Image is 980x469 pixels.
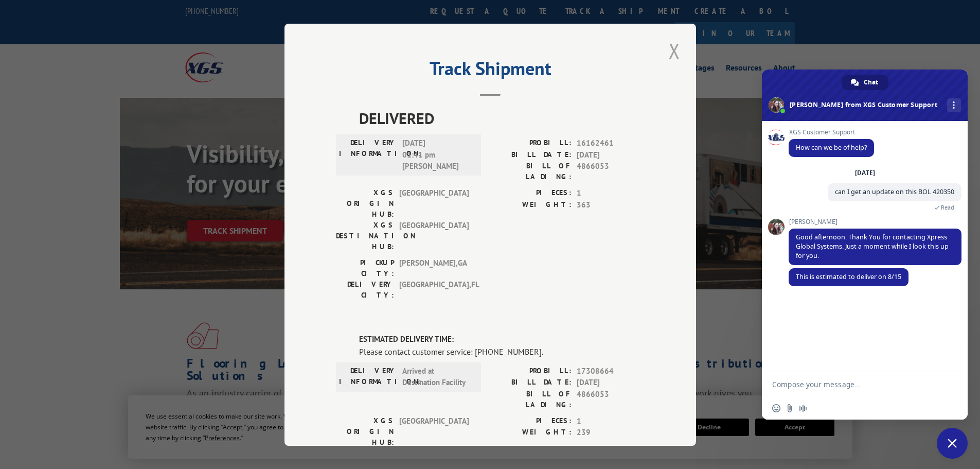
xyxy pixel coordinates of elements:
textarea: Compose your message... [772,371,937,397]
span: [DATE] [577,377,645,389]
span: This is estimated to deliver on 8/15 [796,272,901,281]
span: 363 [577,199,645,211]
label: WEIGHT: [490,427,572,439]
div: Please contact customer service: [PHONE_NUMBER]. [359,345,645,357]
span: [GEOGRAPHIC_DATA] [399,220,469,252]
a: Close chat [937,428,968,459]
span: 239 [577,427,645,439]
span: Read [941,204,954,211]
label: DELIVERY INFORMATION: [339,137,397,172]
span: 1 [577,415,645,427]
label: DELIVERY CITY: [336,279,394,301]
label: PROBILL: [490,137,572,149]
label: PROBILL: [490,365,572,377]
label: XGS ORIGIN HUB: [336,415,394,447]
label: BILL OF LADING: [490,388,572,410]
span: 17308664 [577,365,645,377]
label: PICKUP CITY: [336,257,394,279]
span: Good afternoon. Thank You for contacting Xpress Global Systems. Just a moment while I look this u... [796,233,949,260]
span: Audio message [799,404,807,412]
span: [PERSON_NAME] [789,218,961,225]
label: WEIGHT: [490,199,572,211]
label: PIECES: [490,187,572,199]
span: [GEOGRAPHIC_DATA] [399,187,469,220]
label: BILL OF LADING: [490,161,572,182]
span: Chat [864,75,878,90]
label: XGS DESTINATION HUB: [336,220,394,252]
label: BILL DATE: [490,377,572,389]
label: BILL DATE: [490,149,572,161]
span: XGS Customer Support [789,129,874,136]
label: DELIVERY INFORMATION: [339,365,397,388]
span: can I get an update on this BOL 420350 [835,187,954,196]
span: [PERSON_NAME] , GA [399,257,469,279]
button: Close modal [666,37,683,65]
label: PIECES: [490,415,572,427]
div: [DATE] [855,170,875,176]
span: 16162461 [577,137,645,149]
span: DELIVERED [359,107,645,130]
span: Insert an emoji [772,404,780,412]
span: [DATE] [577,149,645,161]
span: [GEOGRAPHIC_DATA] , FL [399,279,469,301]
label: XGS ORIGIN HUB: [336,187,394,220]
span: 4866053 [577,161,645,182]
span: How can we be of help? [796,143,867,152]
span: Arrived at Destination Facility [402,365,472,388]
span: 1 [577,187,645,199]
a: Chat [842,75,888,90]
h2: Track Shipment [336,61,645,81]
span: [DATE] 01:41 pm [PERSON_NAME] [402,137,472,172]
span: Send a file [786,404,794,412]
span: 4866053 [577,388,645,410]
span: [GEOGRAPHIC_DATA] [399,415,469,447]
label: ESTIMATED DELIVERY TIME: [359,334,645,345]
